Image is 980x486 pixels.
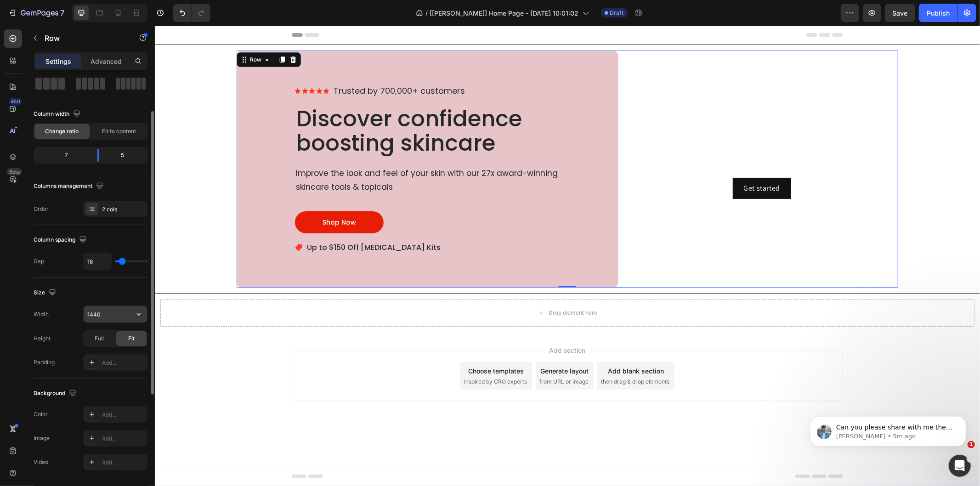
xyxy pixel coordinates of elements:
[140,218,147,226] img: gempages_582461338656179032-4ace69dc-cb29-4ef9-8b4c-db50c85b6e60.svg
[152,218,286,226] p: Up to $150 Off [MEDICAL_DATA] Kits
[45,33,123,44] p: Row
[471,25,743,229] div: Background Image
[84,253,111,270] input: Auto
[169,62,174,68] img: gempages_582461338656179032-37f501f1-b84a-4d1f-8433-4f95452a1b72.svg
[578,152,637,173] button: Get started
[34,287,58,299] div: Size
[7,168,22,175] div: Beta
[471,25,743,229] video: Video
[309,352,372,360] span: inspired by CRO experts
[391,320,435,329] span: Add section
[60,7,64,18] p: 7
[394,283,442,291] div: Drop element here
[168,192,201,201] p: Shop Now
[589,158,626,168] div: Get started
[610,9,624,17] span: Draft
[9,98,22,105] div: 450
[45,127,79,136] span: Change ratio
[102,458,145,467] div: Add...
[885,4,915,22] button: Save
[34,434,50,442] div: Image
[34,180,105,192] div: Columns management
[34,458,48,466] div: Video
[949,455,971,477] iframe: Intercom live chat
[84,306,147,322] input: Auto
[155,26,980,486] iframe: To enrich screen reader interactions, please activate Accessibility in Grammarly extension settings
[102,205,145,214] div: 2 cols
[927,8,950,18] div: Publish
[446,352,515,360] span: then drag & drop elements
[919,4,957,22] button: Publish
[35,149,90,162] div: 7
[91,57,122,66] p: Advanced
[34,410,48,418] div: Color
[34,387,78,400] div: Background
[34,205,49,213] div: Order
[162,62,167,68] img: gempages_582461338656179032-37f501f1-b84a-4d1f-8433-4f95452a1b72.svg
[179,61,310,70] p: Trusted by 700,000+ customers
[968,441,975,448] span: 1
[34,310,49,318] div: Width
[893,9,908,17] span: Save
[34,108,82,120] div: Column width
[426,8,428,18] span: /
[173,4,210,22] div: Undo/Redo
[478,112,736,145] div: This is your text block. Click to edit and make it your own. Share your product's story or servic...
[34,257,44,266] div: Gap
[314,340,369,350] div: Choose templates
[102,359,145,367] div: Add...
[430,8,579,18] span: [[PERSON_NAME]] Home Page - [DATE] 10:01:02
[141,81,404,130] p: Discover confidence boosting skincare
[478,81,736,105] h2: Click here to edit heading
[93,30,108,38] div: Row
[128,334,135,343] span: Fit
[453,340,509,350] div: Add blank section
[95,334,104,343] span: Full
[102,435,145,443] div: Add...
[141,141,404,168] p: Improve the look and feel of your skin with our 27x award-winning skincare tools & topicals
[4,4,68,22] button: 7
[796,397,980,461] iframe: Intercom notifications message
[45,57,71,66] p: Settings
[386,340,434,350] div: Generate layout
[34,234,88,246] div: Column spacing
[107,149,146,162] div: 5
[385,352,434,360] span: from URL or image
[140,186,229,208] button: <p>Shop Now</p>
[102,127,136,136] span: Fit to content
[34,334,51,343] div: Height
[34,358,55,367] div: Padding
[102,411,145,419] div: Add...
